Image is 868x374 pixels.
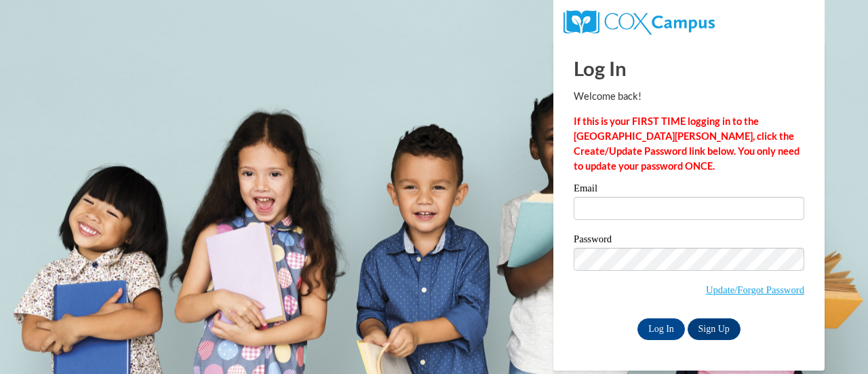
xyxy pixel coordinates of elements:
label: Email [574,183,804,197]
a: Update/Forgot Password [706,284,804,295]
label: Password [574,234,804,248]
a: COX Campus [564,16,715,27]
h1: Log In [574,54,804,82]
input: Log In [637,318,685,340]
p: Welcome back! [574,89,804,104]
strong: If this is your FIRST TIME logging in to the [GEOGRAPHIC_DATA][PERSON_NAME], click the Create/Upd... [574,115,800,172]
a: Sign Up [688,318,741,340]
img: COX Campus [564,10,715,35]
